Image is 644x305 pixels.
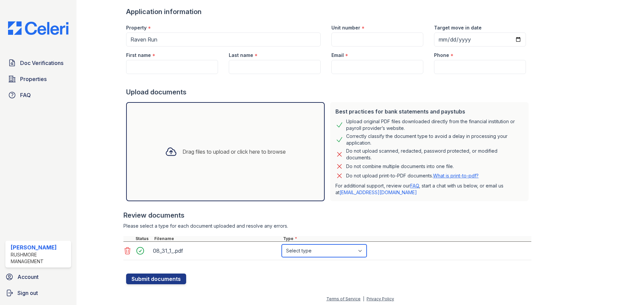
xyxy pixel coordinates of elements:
[434,24,482,31] label: Target move in date
[126,87,531,97] div: Upload documents
[3,286,74,300] a: Sign out
[5,88,71,102] a: FAQ
[410,183,419,188] a: FAQ
[433,173,479,178] a: What is print-to-pdf?
[11,243,68,251] div: [PERSON_NAME]
[17,273,39,281] span: Account
[346,133,523,146] div: Correctly classify the document type to avoid a delay in processing your application.
[335,182,523,196] p: For additional support, review our , start a chat with us below, or email us at
[346,172,479,179] p: Do not upload print-to-PDF documents.
[126,24,147,31] label: Property
[17,289,38,297] span: Sign out
[331,52,344,59] label: Email
[126,7,531,16] div: Application information
[126,52,151,59] label: First name
[126,274,186,284] button: Submit documents
[20,75,47,83] span: Properties
[123,223,531,229] div: Please select a type for each document uploaded and resolve any errors.
[11,251,68,265] div: Rushmore Management
[153,236,282,241] div: Filename
[3,270,74,284] a: Account
[335,107,523,116] div: Best practices for bank statements and paystubs
[229,52,253,59] label: Last name
[153,245,279,256] div: 08_31_1_.pdf
[5,72,71,86] a: Properties
[123,211,531,220] div: Review documents
[182,148,286,156] div: Drag files to upload or click here to browse
[346,118,523,132] div: Upload original PDF files downloaded directly from the financial institution or payroll provider’...
[346,148,523,161] div: Do not upload scanned, redacted, password protected, or modified documents.
[282,236,531,241] div: Type
[331,24,360,31] label: Unit number
[346,162,454,170] div: Do not combine multiple documents into one file.
[20,59,63,67] span: Doc Verifications
[20,91,31,99] span: FAQ
[367,296,394,301] a: Privacy Policy
[3,21,74,35] img: CE_Logo_Blue-a8612792a0a2168367f1c8372b55b34899dd931a85d93a1a3d3e32e68fde9ad4.png
[326,296,361,301] a: Terms of Service
[5,56,71,70] a: Doc Verifications
[339,189,417,195] a: [EMAIL_ADDRESS][DOMAIN_NAME]
[134,236,153,241] div: Status
[363,296,364,301] div: |
[434,52,449,59] label: Phone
